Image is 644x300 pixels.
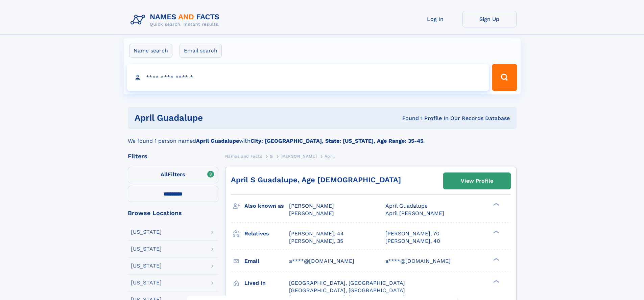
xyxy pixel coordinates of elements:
[270,152,273,160] a: G
[492,257,500,261] div: ❯
[325,154,335,159] span: April
[492,279,500,283] div: ❯
[281,154,317,159] span: [PERSON_NAME]
[127,64,489,91] input: search input
[225,152,262,160] a: Names and Facts
[131,263,162,269] div: [US_STATE]
[289,237,343,245] a: [PERSON_NAME], 35
[131,246,162,252] div: [US_STATE]
[128,11,225,29] img: Logo Names and Facts
[244,255,289,267] h3: Email
[444,173,510,189] a: View Profile
[281,152,317,160] a: [PERSON_NAME]
[128,153,218,159] div: Filters
[161,171,168,178] span: All
[135,114,303,122] h1: April Guadalupe
[196,138,239,144] b: April Guadalupe
[128,167,218,183] label: Filters
[231,176,401,184] a: April S Guadalupe, Age [DEMOGRAPHIC_DATA]
[129,44,172,58] label: Name search
[289,287,405,294] span: [GEOGRAPHIC_DATA], [GEOGRAPHIC_DATA]
[289,210,334,216] span: [PERSON_NAME]
[289,203,334,209] span: [PERSON_NAME]
[244,200,289,212] h3: Also known as
[462,11,517,27] a: Sign Up
[289,230,344,237] a: [PERSON_NAME], 44
[128,210,218,216] div: Browse Locations
[461,173,493,189] div: View Profile
[385,237,440,245] a: [PERSON_NAME], 40
[131,229,162,235] div: [US_STATE]
[270,154,273,159] span: G
[385,230,439,237] a: [PERSON_NAME], 70
[244,277,289,289] h3: Lived in
[303,115,510,122] div: Found 1 Profile In Our Records Database
[128,129,517,145] div: We found 1 person named with .
[244,228,289,239] h3: Relatives
[492,202,500,207] div: ❯
[408,11,462,27] a: Log In
[131,280,162,285] div: [US_STATE]
[385,210,444,216] span: April [PERSON_NAME]
[492,230,500,234] div: ❯
[385,203,428,209] span: April Guadalupe
[289,280,405,286] span: [GEOGRAPHIC_DATA], [GEOGRAPHIC_DATA]
[251,138,423,144] b: City: [GEOGRAPHIC_DATA], State: [US_STATE], Age Range: 35-45
[180,44,222,58] label: Email search
[492,64,517,91] button: Search Button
